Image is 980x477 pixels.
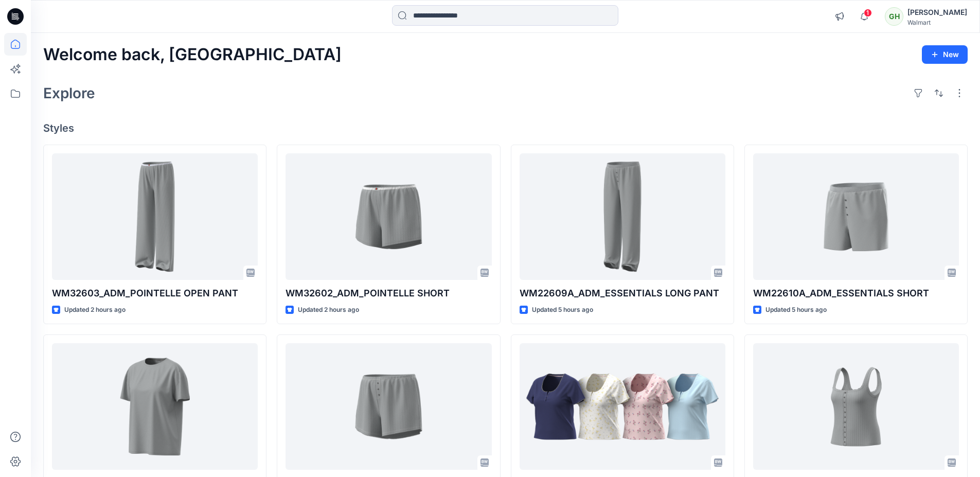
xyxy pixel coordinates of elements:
[43,85,95,101] h2: Explore
[753,153,959,280] a: WM22610A_ADM_ESSENTIALS SHORT
[520,286,725,301] p: WM22609A_ADM_ESSENTIALS LONG PANT
[43,122,968,134] h4: Styles
[753,343,959,470] a: WM32605_ADM_POINTELLE TANK
[520,343,725,470] a: WM22621A_ADM_POINTELLE HENLEY TEE_COLORWAY
[298,305,359,315] p: Updated 2 hours ago
[907,19,967,26] div: Walmart
[64,305,126,315] p: Updated 2 hours ago
[52,286,258,301] p: WM32603_ADM_POINTELLE OPEN PANT
[52,343,258,470] a: WM22608A_ADM_ ESSENTIALS TEE
[520,153,725,280] a: WM22609A_ADM_ESSENTIALS LONG PANT
[532,305,593,315] p: Updated 5 hours ago
[765,305,827,315] p: Updated 5 hours ago
[864,9,872,17] span: 1
[43,45,342,64] h2: Welcome back, [GEOGRAPHIC_DATA]
[753,286,959,301] p: WM22610A_ADM_ESSENTIALS SHORT
[286,343,491,470] a: WM12605J_ADM_ POINTELLE SHORT
[52,153,258,280] a: WM32603_ADM_POINTELLE OPEN PANT
[286,153,491,280] a: WM32602_ADM_POINTELLE SHORT
[907,6,967,19] div: [PERSON_NAME]
[885,7,903,26] div: GH
[286,286,491,301] p: WM32602_ADM_POINTELLE SHORT
[922,45,968,64] button: New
